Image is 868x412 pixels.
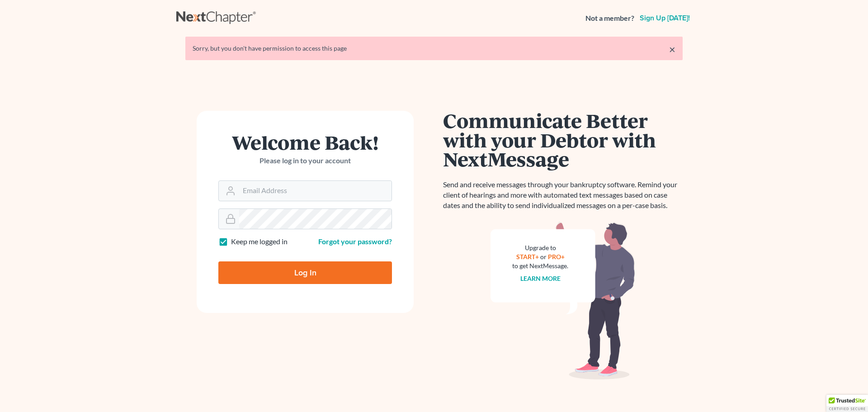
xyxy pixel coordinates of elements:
p: Please log in to your account [218,156,392,166]
p: Send and receive messages through your bankruptcy software. Remind your client of hearings and mo... [443,180,683,211]
a: Forgot your password? [318,237,392,246]
a: Learn more [520,275,561,282]
div: to get NextMessage. [512,261,568,270]
input: Email Address [239,181,392,201]
a: Sign up [DATE]! [638,14,692,22]
a: × [669,44,675,55]
span: or [540,253,547,260]
input: Log In [218,261,392,284]
a: START+ [516,253,539,260]
h1: Communicate Better with your Debtor with NextMessage [443,111,683,169]
img: nextmessage_bg-59042aed3d76b12b5cd301f8e5b87938c9018125f34e5fa2b7a6b67550977c72.svg [491,222,635,380]
label: Keep me logged in [231,237,288,247]
div: Upgrade to [512,243,568,252]
strong: Not a member? [585,13,634,24]
h1: Welcome Back! [218,133,392,152]
div: Sorry, but you don't have permission to access this page [193,44,675,53]
div: TrustedSite Certified [826,395,868,412]
a: PRO+ [548,253,565,260]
